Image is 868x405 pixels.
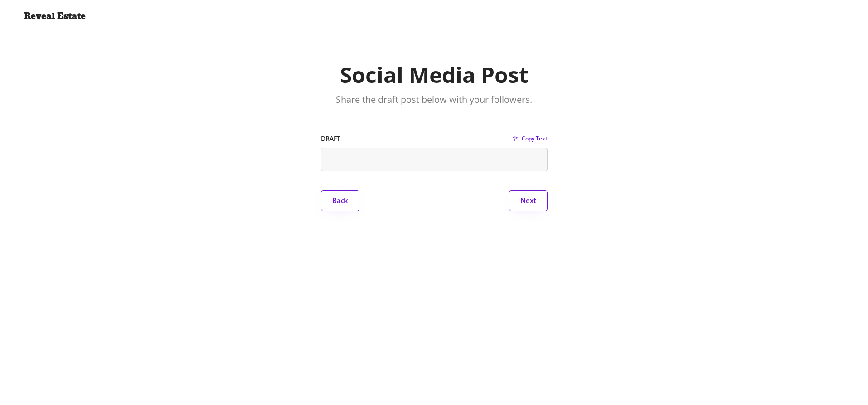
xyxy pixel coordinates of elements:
div: Share the draft post below with your followers. [321,93,548,106]
span: Copy Text [522,136,548,141]
h2: Social Media Post [176,62,692,88]
img: yH5BAEAAAAALAAAAAABAAEAAAIBRAA7 [7,7,22,22]
button: Back [321,190,359,211]
button: Next [509,190,548,211]
h4: Reveal Estate [24,10,86,22]
button: Copy Text [513,134,548,143]
h6: DRAFT [321,134,513,143]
